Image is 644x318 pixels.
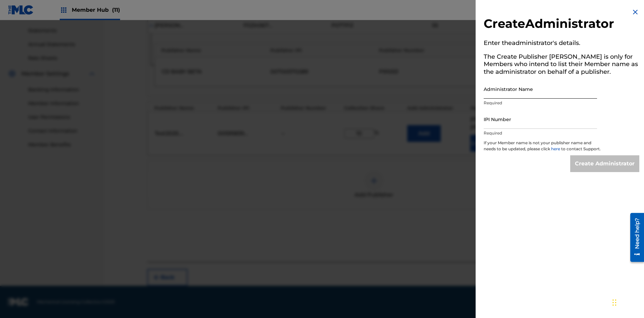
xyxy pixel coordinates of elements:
[484,37,639,51] h5: Enter the administrator 's details.
[484,130,597,136] p: Required
[612,293,616,313] div: Drag
[551,146,561,151] a: here
[484,100,597,106] p: Required
[60,6,68,14] img: Top Rightsholders
[625,210,644,265] iframe: Resource Center
[484,16,639,33] h2: Create Administrator
[8,5,34,15] img: MLC Logo
[484,51,639,80] h5: The Create Publisher [PERSON_NAME] is only for Members who intend to list their Member name as th...
[484,140,601,155] p: If your Member name is not your publisher name and needs to be updated, please click to contact S...
[72,6,120,14] span: Member Hub
[610,286,644,318] iframe: Chat Widget
[112,7,120,13] span: (11)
